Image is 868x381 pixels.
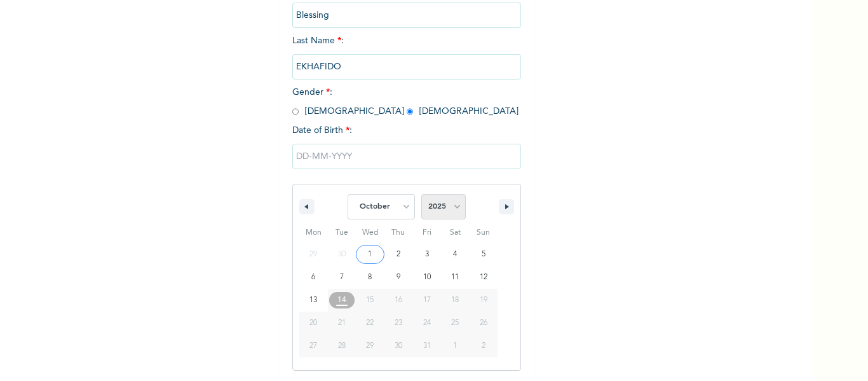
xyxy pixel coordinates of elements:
[328,266,356,289] button: 7
[441,243,470,266] button: 4
[384,243,413,266] button: 2
[292,124,352,137] span: Date of Birth :
[451,312,459,335] span: 25
[292,36,521,71] span: Last Name :
[441,312,470,335] button: 25
[480,312,487,335] span: 26
[384,223,413,243] span: Thu
[412,335,441,357] button: 31
[412,243,441,266] button: 3
[469,243,498,266] button: 5
[451,289,459,312] span: 18
[412,266,441,289] button: 10
[480,266,487,289] span: 12
[469,223,498,243] span: Sun
[469,312,498,335] button: 26
[328,289,356,312] button: 14
[356,289,384,312] button: 15
[337,289,346,312] span: 14
[425,243,429,266] span: 3
[469,289,498,312] button: 19
[384,312,413,335] button: 23
[292,88,519,116] span: Gender : [DEMOGRAPHIC_DATA] [DEMOGRAPHIC_DATA]
[338,312,346,335] span: 21
[395,289,402,312] span: 16
[482,243,485,266] span: 5
[328,335,356,357] button: 28
[299,312,328,335] button: 20
[423,266,431,289] span: 10
[441,266,470,289] button: 11
[412,289,441,312] button: 17
[356,223,384,243] span: Wed
[423,289,431,312] span: 17
[368,243,372,266] span: 1
[366,335,374,357] span: 29
[395,335,402,357] span: 30
[309,335,317,357] span: 27
[309,289,317,312] span: 13
[441,223,470,243] span: Sat
[292,3,521,28] input: Enter your first name
[338,335,346,357] span: 28
[423,335,431,357] span: 31
[309,312,317,335] span: 20
[368,266,372,289] span: 8
[299,266,328,289] button: 6
[412,312,441,335] button: 24
[384,266,413,289] button: 9
[395,312,402,335] span: 23
[328,312,356,335] button: 21
[299,289,328,312] button: 13
[412,223,441,243] span: Fri
[356,266,384,289] button: 8
[441,289,470,312] button: 18
[299,223,328,243] span: Mon
[292,144,521,169] input: DD-MM-YYYY
[453,243,457,266] span: 4
[356,243,384,266] button: 1
[340,266,344,289] span: 7
[423,312,431,335] span: 24
[384,335,413,357] button: 30
[469,266,498,289] button: 12
[397,266,400,289] span: 9
[356,312,384,335] button: 22
[328,223,356,243] span: Tue
[366,289,374,312] span: 15
[384,289,413,312] button: 16
[299,335,328,357] button: 27
[480,289,487,312] span: 19
[366,312,374,335] span: 22
[292,54,521,80] input: Enter your last name
[311,266,315,289] span: 6
[356,335,384,357] button: 29
[397,243,400,266] span: 2
[451,266,459,289] span: 11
